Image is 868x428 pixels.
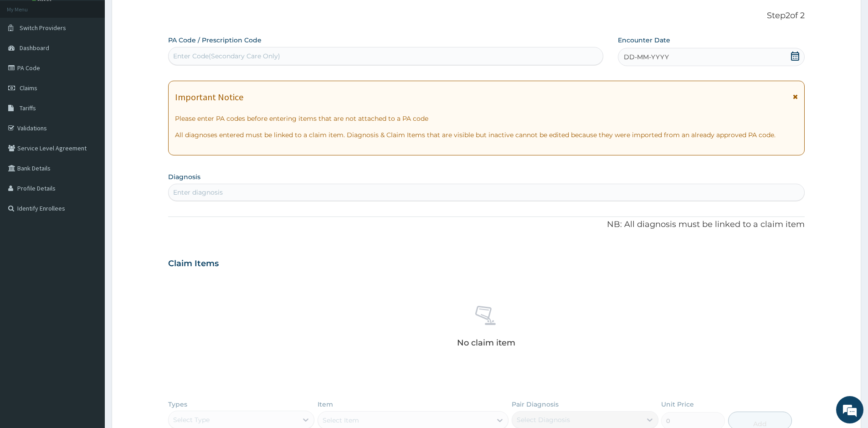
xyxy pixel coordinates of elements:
[175,92,243,102] h1: Important Notice
[175,130,798,139] p: All diagnoses entered must be linked to a claim item. Diagnosis & Claim Items that are visible bu...
[20,104,36,112] span: Tariffs
[47,51,153,63] div: Chat with us now
[168,219,805,231] p: NB: All diagnosis must be linked to a claim item
[17,46,37,68] img: d_794563401_company_1708531726252_794563401
[149,5,171,26] div: Minimize live chat window
[53,115,126,207] span: We're online!
[20,24,66,32] span: Switch Providers
[168,11,805,21] p: Step 2 of 2
[618,36,670,45] label: Encounter Date
[5,249,174,281] textarea: Type your message and hit 'Enter'
[168,172,200,181] label: Diagnosis
[173,52,280,61] div: Enter Code(Secondary Care Only)
[20,84,37,92] span: Claims
[457,338,515,347] p: No claim item
[168,259,219,269] h3: Claim Items
[20,44,49,52] span: Dashboard
[624,52,669,62] span: DD-MM-YYYY
[168,36,262,45] label: PA Code / Prescription Code
[173,188,223,197] div: Enter diagnosis
[175,114,798,123] p: Please enter PA codes before entering items that are not attached to a PA code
